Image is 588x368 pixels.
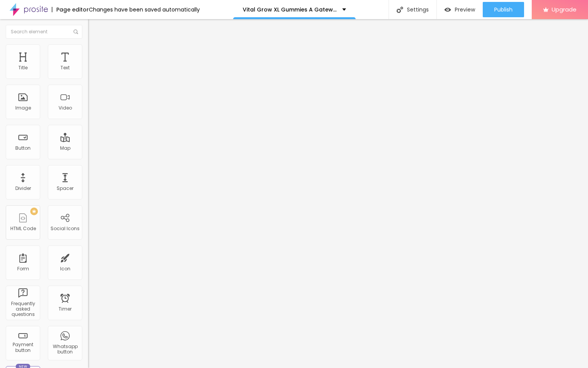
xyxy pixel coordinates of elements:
[15,146,31,151] div: Button
[483,2,524,17] button: Publish
[60,65,70,70] div: Text
[15,186,31,191] div: Divider
[73,29,78,34] img: Icone
[243,7,336,12] p: Vital Grow XL Gummies A Gateway to Natural Wellness
[552,6,577,13] span: Upgrade
[59,105,72,111] div: Video
[437,2,483,17] button: Preview
[57,186,73,191] div: Spacer
[52,7,89,12] div: Page editor
[8,301,38,317] div: Frequently asked questions
[6,25,82,39] input: Search element
[10,226,36,231] div: HTML Code
[18,65,28,70] div: Title
[59,306,72,312] div: Timer
[494,7,513,13] span: Publish
[455,7,475,13] span: Preview
[15,105,31,111] div: Image
[88,19,588,368] iframe: Editor
[50,344,80,355] div: Whatsapp button
[60,266,70,272] div: Icon
[397,7,403,13] img: Icone
[17,266,29,272] div: Form
[60,146,70,151] div: Map
[8,342,38,353] div: Payment button
[444,7,451,13] img: view-1.svg
[51,226,80,231] div: Social Icons
[89,7,200,12] div: Changes have been saved automatically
